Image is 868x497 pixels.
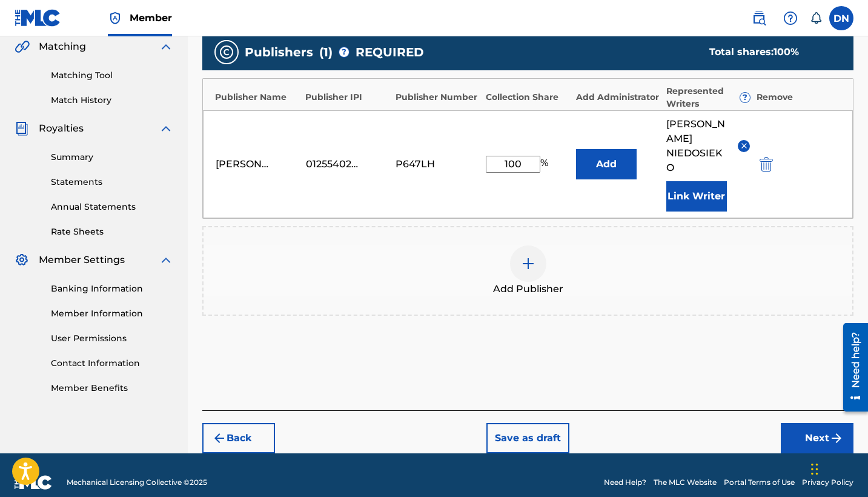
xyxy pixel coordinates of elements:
img: Royalties [15,121,29,136]
button: Link Writer [666,181,727,212]
img: Member Settings [15,253,29,267]
a: Annual Statements [51,201,173,213]
span: % [540,156,551,173]
a: Matching Tool [51,69,173,82]
img: add [521,256,535,271]
img: 12a2ab48e56ec057fbd8.svg [760,157,773,172]
span: Mechanical Licensing Collective © 2025 [67,477,207,488]
span: Publishers [245,43,313,61]
img: expand [159,39,173,54]
div: Publisher IPI [305,91,389,104]
span: REQUIRED [356,43,424,61]
img: help [783,11,798,25]
span: Add Publisher [493,282,563,296]
a: Banking Information [51,282,173,295]
button: Next [781,423,853,453]
div: Help [778,6,803,30]
div: Remove [757,91,841,104]
span: 100 % [774,46,799,58]
img: expand [159,121,173,136]
img: publishers [219,45,234,59]
button: Save as draft [486,423,569,453]
a: The MLC Website [654,477,717,488]
div: Collection Share [486,91,570,104]
div: Перетягти [811,451,818,487]
img: f7272a7cc735f4ea7f67.svg [829,431,844,445]
span: ( 1 ) [319,43,333,61]
div: Add Administrator [576,91,660,104]
a: Public Search [747,6,771,30]
a: Privacy Policy [802,477,853,488]
img: Matching [15,39,30,54]
div: Total shares: [709,45,829,59]
a: Summary [51,151,173,164]
span: ? [740,93,750,102]
div: Publisher Name [215,91,299,104]
div: Publisher Number [396,91,480,104]
img: 7ee5dd4eb1f8a8e3ef2f.svg [212,431,227,445]
a: Contact Information [51,357,173,370]
a: Portal Terms of Use [724,477,795,488]
iframe: Chat Widget [807,439,868,497]
img: remove-from-list-button [740,141,749,150]
div: Віджет чату [807,439,868,497]
div: Notifications [810,12,822,24]
a: Member Information [51,307,173,320]
button: Back [202,423,275,453]
span: [PERSON_NAME] NIEDOSIEKO [666,117,729,175]
span: Member Settings [39,253,125,267]
div: Represented Writers [666,85,750,110]
img: expand [159,253,173,267]
img: Top Rightsholder [108,11,122,25]
a: Statements [51,176,173,188]
a: Match History [51,94,173,107]
iframe: Resource Center [834,318,868,418]
span: Member [130,11,172,25]
a: User Permissions [51,332,173,345]
a: Need Help? [604,477,646,488]
span: Royalties [39,121,84,136]
span: Matching [39,39,86,54]
img: logo [15,475,52,490]
img: MLC Logo [15,9,61,27]
img: search [752,11,766,25]
a: Rate Sheets [51,225,173,238]
span: ? [339,47,349,57]
button: Add [576,149,637,179]
a: Member Benefits [51,382,173,395]
div: User Menu [829,6,853,30]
